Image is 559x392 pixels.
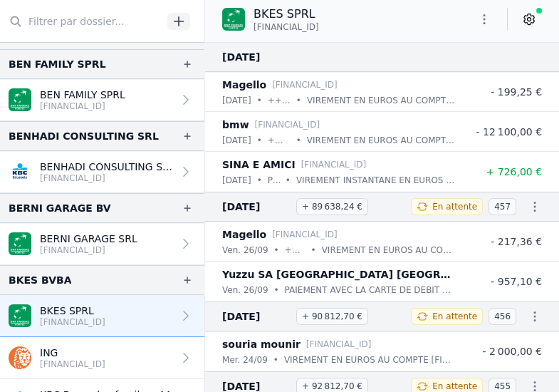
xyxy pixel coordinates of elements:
[491,276,542,287] span: - 957,10 €
[40,172,173,184] p: [FINANCIAL_ID]
[9,232,31,255] img: BNP_BE_BUSINESS_GEBABEBB.png
[40,346,105,360] p: ING
[254,6,319,23] p: BKES SPRL
[9,88,31,111] img: BNP_BE_BUSINESS_GEBABEBB.png
[40,304,105,318] p: BKES SPRL
[9,304,31,327] img: BNP_BE_BUSINESS_GEBABEBB.png
[9,128,159,145] div: BENHADI CONSULTING SRL
[9,272,71,289] div: BKES BVBA
[272,227,338,242] p: [FINANCIAL_ID]
[257,173,262,187] div: •
[222,198,291,215] span: [DATE]
[222,336,301,353] p: souria mounir
[306,337,372,351] p: [FINANCIAL_ID]
[222,173,251,187] p: [DATE]
[285,243,305,257] p: +++ 250 / 1167 / 81621 +++
[284,353,456,367] p: VIREMENT EN EUROS AU COMPTE [FINANCIAL_ID] BIC [SWIFT_CODE] MOBILE BANKING SOURIA MOUNIR PAS DE C...
[491,86,542,98] span: - 199,25 €
[296,133,301,148] div: •
[311,243,316,257] div: •
[268,93,291,108] p: +++ 250 / 0904 / 35512 +++
[222,48,291,66] span: [DATE]
[222,308,291,325] span: [DATE]
[296,173,456,187] p: VIREMENT INSTANTANE EN EUROS [FINANCIAL_ID] BIC [SWIFT_CODE] SINA E AMICI [STREET_ADDRESS] COMMUN...
[257,93,262,108] div: •
[255,118,320,132] p: [FINANCIAL_ID]
[222,226,266,243] p: Magello
[40,316,105,328] p: [FINANCIAL_ID]
[307,93,456,108] p: VIREMENT EN EUROS AU COMPTE [FINANCIAL_ID] BIC [SWIFT_CODE] MOBILE BANKING MAGELLO COMMUNICATION ...
[222,353,268,367] p: mer. 24/09
[273,283,278,297] div: •
[268,133,291,148] p: +++ 174 / 6598 / 30004 +++
[40,359,105,370] p: [FINANCIAL_ID]
[222,243,268,257] p: ven. 26/09
[273,353,278,367] div: •
[286,173,291,187] div: •
[222,116,249,133] p: bmw
[40,160,173,174] p: BENHADI CONSULTING SRL
[296,198,368,215] span: + 89 638,24 €
[222,8,245,31] img: BNP_BE_BUSINESS_GEBABEBB.png
[222,266,456,283] p: Yuzzu SA [GEOGRAPHIC_DATA] [GEOGRAPHIC_DATA]
[40,100,125,112] p: [FINANCIAL_ID]
[222,93,251,108] p: [DATE]
[40,244,137,256] p: [FINANCIAL_ID]
[296,308,368,325] span: + 90 812,70 €
[268,173,280,187] p: Presta 07 08 09
[9,346,31,369] img: ing.png
[285,283,456,297] p: PAIEMENT AVEC LA CARTE DE DEBIT NUMERO 5255 65XX XXXX 3642 YUZZU SA [GEOGRAPHIC_DATA] [GEOGRAPHIC...
[9,160,31,183] img: KBC_BRUSSELS_KREDBEBB.png
[322,243,456,257] p: VIREMENT EN EUROS AU COMPTE [FINANCIAL_ID] BIC [SWIFT_CODE] MOBILE BANKING MAGELLO COMMUNICATION ...
[491,236,542,247] span: - 217,36 €
[40,232,137,246] p: BERNI GARAGE SRL
[222,283,268,297] p: ven. 26/09
[9,48,121,66] div: Audition Expert SRL
[301,158,367,172] p: [FINANCIAL_ID]
[254,21,319,33] span: [FINANCIAL_ID]
[272,78,338,92] p: [FINANCIAL_ID]
[482,346,542,357] span: - 2 000,00 €
[222,133,251,148] p: [DATE]
[489,198,516,215] span: 457
[9,56,106,73] div: BEN FAMILY SPRL
[432,201,477,212] span: En attente
[432,311,477,322] span: En attente
[476,126,542,138] span: - 12 100,00 €
[222,156,296,173] p: SINA E AMICI
[296,93,301,108] div: •
[307,133,456,148] p: VIREMENT EN EUROS AU COMPTE [FINANCIAL_ID] BIC [SWIFT_CODE] MOBILE BANKING BMW COMMUNICATION : 17...
[432,381,477,392] span: En attente
[222,76,266,93] p: Magello
[486,166,542,177] span: + 726,00 €
[489,308,516,325] span: 456
[273,243,278,257] div: •
[40,88,125,102] p: BEN FAMILY SPRL
[257,133,262,148] div: •
[9,200,111,217] div: BERNI GARAGE BV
